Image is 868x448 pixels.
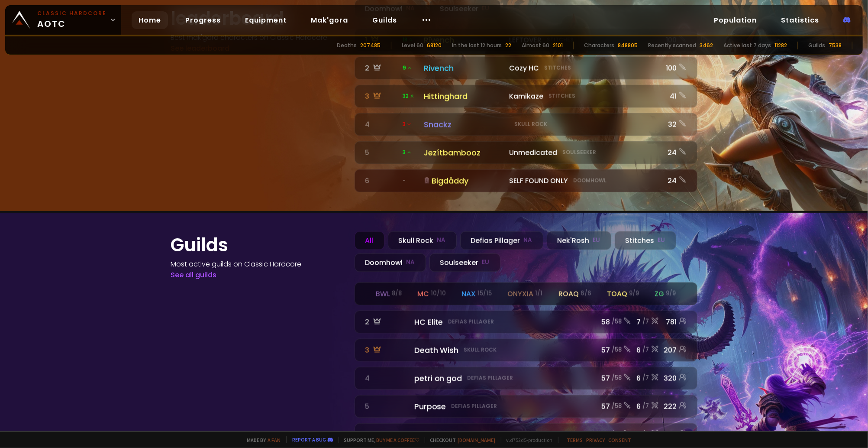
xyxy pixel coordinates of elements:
a: 2 9RivenchCozy HCStitches100 [355,57,697,80]
span: AOTC [37,10,106,30]
a: Terms [567,437,583,443]
div: Guilds [808,42,825,49]
div: Unmedicated [509,147,658,158]
small: 10 / 10 [431,289,446,298]
div: Stitches [615,231,676,250]
div: Active last 7 days [723,42,771,49]
div: Level 60 [402,42,423,49]
div: In the last 12 hours [452,42,502,49]
a: 3 Death WishSkull Rock57 /586/7207 [355,339,697,362]
div: zg [655,289,676,299]
div: bwl [376,289,402,299]
h1: Guilds [171,231,344,259]
a: 6 HOME DEPOTDefias Pillager57 /586/7107 [355,423,697,446]
div: Recently scanned [648,42,696,49]
div: Almost 60 [522,42,549,49]
small: NA [407,4,415,13]
div: 3 [365,91,397,102]
div: Defias Pillager [460,231,543,250]
a: bwl 8/8mc 10/10nax 15/15onyxia 1/1roaq 6/6toaq 9/9zg 9/9 [355,282,697,305]
a: Buy me a coffee [377,437,419,443]
span: 3 [403,149,412,156]
small: Soulseeker [562,149,596,156]
div: Doomhowl [355,253,426,272]
div: 24 [664,147,687,158]
div: Snackz [424,119,504,130]
a: [DOMAIN_NAME] [458,437,496,443]
div: 4 [365,119,397,130]
div: Characters [584,42,614,49]
small: EU [482,258,490,267]
a: Home [132,11,168,29]
div: 100 [664,63,687,74]
a: 2 HC EliteDefias Pillager58 /587/7781 [355,311,697,334]
a: Guilds [365,11,404,29]
div: 32 [664,119,687,130]
div: Skull Rock [388,231,457,250]
small: NA [407,258,415,267]
small: 1 / 1 [536,289,543,298]
a: Consent [609,437,632,443]
div: 68120 [427,42,442,49]
div: 22 [505,42,511,49]
div: 11282 [774,42,787,49]
span: Support me, [339,437,419,443]
small: EU [482,4,490,13]
span: 9 [403,64,412,72]
div: mc [417,289,446,299]
div: 7538 [829,42,842,49]
small: EU [658,236,665,245]
small: Skull Rock [514,120,547,128]
a: Classic HardcoreAOTC [5,5,121,35]
a: a fan [268,437,281,443]
div: toaq [607,289,639,299]
a: Statistics [774,11,826,29]
small: Classic Hardcore [37,10,106,17]
a: Population [707,11,764,29]
div: Soulseeker [429,253,500,272]
small: 8 / 8 [392,289,402,298]
div: Cozy HC [509,63,658,74]
a: See all guilds [171,270,217,280]
a: Privacy [587,437,605,443]
div: 6 [365,175,397,186]
h4: Most active guilds on Classic Hardcore [171,259,344,269]
small: 6 / 6 [581,289,591,298]
div: 41 [664,91,687,102]
small: 9 / 9 [629,289,639,298]
div: Deaths [337,42,357,49]
a: 3 32 HittinghardKamikazeStitches41 [355,85,697,108]
div: Bigdåddy [424,175,504,187]
div: 5 [365,147,397,158]
small: Stitches [549,92,575,100]
a: 4 3 SnackzSkull Rock32 [355,113,697,136]
div: All [355,231,384,250]
div: 24 [664,175,687,186]
div: 207485 [360,42,381,49]
small: Stitches [544,64,571,72]
a: Progress [178,11,228,29]
span: 32 [403,92,415,100]
div: 2101 [553,42,563,49]
a: 4 petri on godDefias Pillager57 /586/7320 [355,367,697,390]
div: Kamikaze [509,91,658,102]
div: Jezítbambooz [424,147,504,159]
span: 3 [403,120,412,128]
span: Checkout [425,437,496,443]
a: 6 -BigdåddySELF FOUND ONLYDoomhowl24 [355,169,697,192]
a: Equipment [238,11,294,29]
small: EU [593,236,600,245]
div: Hittinghard [424,91,504,102]
a: Mak'gora [304,11,355,29]
span: - [403,177,406,185]
div: 848805 [618,42,638,49]
small: 15 / 15 [478,289,492,298]
div: 2 [365,63,397,74]
span: Made by [242,437,281,443]
div: roaq [558,289,591,299]
small: Doomhowl [573,177,607,185]
div: onyxia [508,289,543,299]
div: Rivench [424,62,504,74]
small: NA [437,236,446,245]
a: Report a bug [293,436,326,443]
